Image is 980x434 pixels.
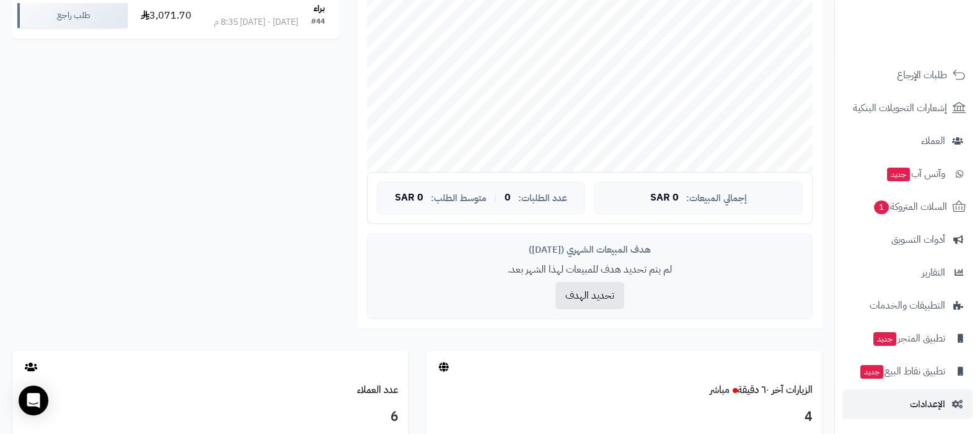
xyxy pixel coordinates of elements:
[886,165,945,183] span: وآتس آب
[874,201,889,214] span: 1
[314,2,325,15] strong: براء
[859,363,945,380] span: تطبيق نقاط البيع
[17,3,128,28] div: طلب راجع
[505,192,511,204] span: 0
[842,159,973,189] a: وآتس آبجديد
[214,16,298,29] div: [DATE] - [DATE] 8:35 م
[842,356,973,386] a: تطبيق نقاط البيعجديد
[357,382,399,397] a: عدد العملاء
[842,60,973,90] a: طلبات الإرجاع
[395,192,423,204] span: 0 SAR
[22,407,399,428] h3: 6
[19,386,48,415] div: Open Intercom Messenger
[518,193,567,204] span: عدد الطلبات:
[436,407,813,428] h3: 4
[842,126,973,156] a: العملاء
[853,99,947,117] span: إشعارات التحويلات البنكية
[897,66,947,84] span: طلبات الإرجاع
[710,382,730,397] small: مباشر
[870,297,945,314] span: التطبيقات والخدمات
[710,382,813,397] a: الزيارات آخر ٦٠ دقيقةمباشر
[860,365,883,379] span: جديد
[922,264,945,281] span: التقارير
[494,193,497,202] span: |
[896,35,968,61] img: logo-2.png
[686,193,747,204] span: إجمالي المبيعات:
[921,132,945,150] span: العملاء
[377,263,803,277] p: لم يتم تحديد هدف للمبيعات لهذا الشهر بعد.
[377,243,803,256] div: هدف المبيعات الشهري ([DATE])
[872,330,945,347] span: تطبيق المتجر
[842,93,973,123] a: إشعارات التحويلات البنكية
[873,198,947,215] span: السلات المتروكة
[842,389,973,419] a: الإعدادات
[650,192,679,204] span: 0 SAR
[873,332,896,346] span: جديد
[910,396,945,413] span: الإعدادات
[842,323,973,353] a: تطبيق المتجرجديد
[887,168,910,181] span: جديد
[842,192,973,222] a: السلات المتروكة1
[311,16,325,29] div: #44
[431,193,487,204] span: متوسط الطلب:
[891,231,945,248] span: أدوات التسويق
[555,282,624,309] button: تحديد الهدف
[842,258,973,287] a: التقارير
[842,225,973,255] a: أدوات التسويق
[842,291,973,320] a: التطبيقات والخدمات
